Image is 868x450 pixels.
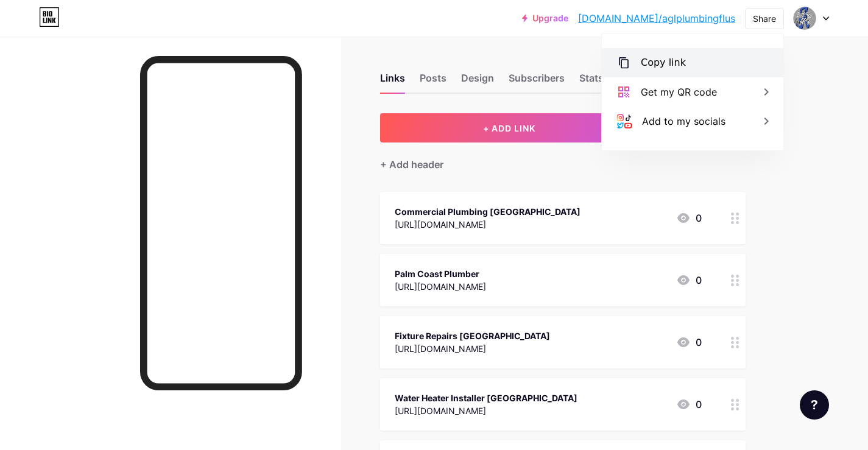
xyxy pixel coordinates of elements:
[753,12,776,25] div: Share
[509,71,565,93] div: Subscribers
[395,280,486,293] div: [URL][DOMAIN_NAME]
[579,71,604,93] div: Stats
[395,218,580,231] div: [URL][DOMAIN_NAME]
[676,397,702,412] div: 0
[793,7,816,30] img: aglplumbingflus
[483,123,535,133] span: + ADD LINK
[676,211,702,225] div: 0
[380,157,443,172] div: + Add header
[642,114,725,128] div: Add to my socials
[395,392,577,404] div: Water Heater Installer [GEOGRAPHIC_DATA]
[641,85,717,99] div: Get my QR code
[395,404,577,417] div: [URL][DOMAIN_NAME]
[395,342,550,355] div: [URL][DOMAIN_NAME]
[522,13,568,23] a: Upgrade
[395,329,550,342] div: Fixture Repairs [GEOGRAPHIC_DATA]
[676,273,702,287] div: 0
[641,55,686,70] div: Copy link
[420,71,446,93] div: Posts
[578,11,735,26] a: [DOMAIN_NAME]/aglplumbingflus
[380,71,405,93] div: Links
[676,335,702,350] div: 0
[395,205,580,218] div: Commercial Plumbing [GEOGRAPHIC_DATA]
[380,113,639,142] button: + ADD LINK
[461,71,494,93] div: Design
[395,267,486,280] div: Palm Coast Plumber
